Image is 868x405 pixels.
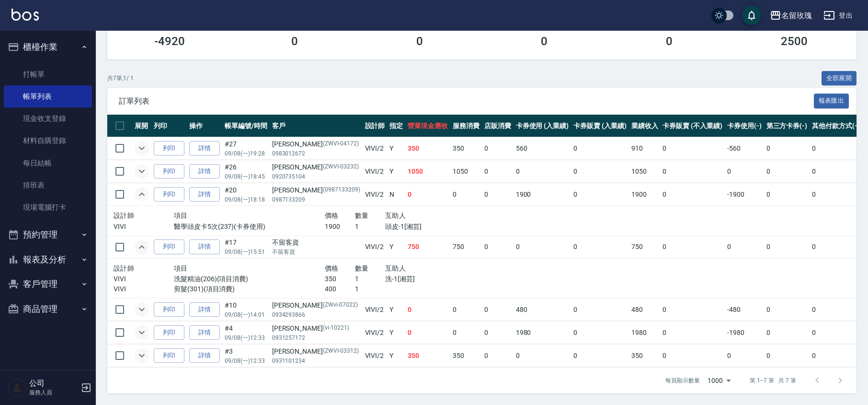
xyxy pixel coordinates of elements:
td: 350 [405,345,450,367]
td: Y [387,236,405,258]
td: 0 [810,322,862,344]
td: VIVI /2 [363,298,388,321]
p: 350 [325,274,355,284]
p: 不留客資 [272,248,360,256]
span: 數量 [355,212,369,219]
td: 1050 [450,160,482,183]
button: 商品管理 [4,297,92,322]
th: 業績收入 [629,115,661,137]
p: VIVI [114,222,174,232]
td: 1050 [629,160,661,183]
button: 列印 [154,164,184,179]
p: (ZWvi-07022) [323,300,358,310]
button: expand row [135,187,149,202]
button: expand row [135,141,149,155]
div: [PERSON_NAME] [272,139,360,149]
p: 洗-1[湘芸] [385,274,476,284]
p: 09/08 (一) 14:01 [225,310,267,319]
td: 0 [571,298,629,321]
td: N [387,183,405,206]
h3: 0 [416,35,423,48]
td: #3 [222,345,270,367]
p: 醫學頭皮卡5次(237)(卡券使用) [174,222,325,232]
a: 詳情 [189,325,220,340]
td: VIVI /2 [363,183,388,206]
th: 操作 [187,115,222,137]
td: 0 [405,183,450,206]
button: 報表匯出 [814,94,849,108]
p: 09/08 (一) 12:33 [225,334,267,342]
img: Person [8,378,27,397]
span: 價格 [325,212,339,219]
div: [PERSON_NAME] [272,346,360,357]
td: Y [387,137,405,160]
p: 09/08 (一) 12:33 [225,357,267,365]
td: 1980 [514,322,571,344]
td: 480 [514,298,571,321]
td: -560 [725,137,764,160]
a: 詳情 [189,141,220,156]
td: 0 [450,298,482,321]
td: 0 [405,298,450,321]
td: #27 [222,137,270,160]
th: 展開 [132,115,151,137]
a: 詳情 [189,164,220,179]
td: 0 [482,236,514,258]
button: expand row [135,348,149,363]
p: 0920735104 [272,172,360,181]
a: 每日結帳 [4,152,92,174]
td: 1980 [629,322,661,344]
th: 店販消費 [482,115,514,137]
td: 0 [482,137,514,160]
button: 登出 [820,7,857,24]
td: 750 [405,236,450,258]
a: 打帳單 [4,63,92,85]
td: 0 [810,298,862,321]
th: 列印 [151,115,187,137]
p: 0987133209 [272,195,360,204]
div: 不留客資 [272,238,360,248]
button: 全部展開 [822,71,857,86]
p: 09/08 (一) 18:18 [225,195,267,204]
td: #10 [222,298,270,321]
span: 價格 [325,264,339,272]
span: 項目 [174,264,188,272]
div: [PERSON_NAME] [272,300,360,310]
td: 750 [629,236,661,258]
td: 480 [629,298,661,321]
td: 0 [405,322,450,344]
td: 0 [725,345,764,367]
td: 0 [660,236,724,258]
p: 每頁顯示數量 [665,376,700,385]
th: 卡券使用(-) [725,115,764,137]
button: expand row [135,164,149,179]
td: 350 [405,137,450,160]
td: 0 [571,160,629,183]
p: 09/08 (一) 15:51 [225,248,267,256]
button: 列印 [154,302,184,317]
td: 0 [764,183,810,206]
span: 互助人 [385,212,406,219]
td: 0 [660,322,724,344]
h5: 公司 [29,379,78,388]
td: 750 [450,236,482,258]
p: 服務人員 [29,388,78,397]
td: Y [387,298,405,321]
td: 0 [514,160,571,183]
td: #4 [222,322,270,344]
p: VIVI [114,274,174,284]
p: 0983012672 [272,149,360,158]
td: VIVI /2 [363,345,388,367]
td: 0 [482,345,514,367]
td: #20 [222,183,270,206]
td: Y [387,160,405,183]
td: 0 [482,322,514,344]
th: 第三方卡券(-) [764,115,810,137]
p: (ZWVI-04172) [323,139,359,149]
img: Logo [11,9,39,21]
div: [PERSON_NAME] [272,323,360,334]
td: 0 [725,236,764,258]
td: VIVI /2 [363,160,388,183]
button: 列印 [154,141,184,156]
td: 350 [450,345,482,367]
